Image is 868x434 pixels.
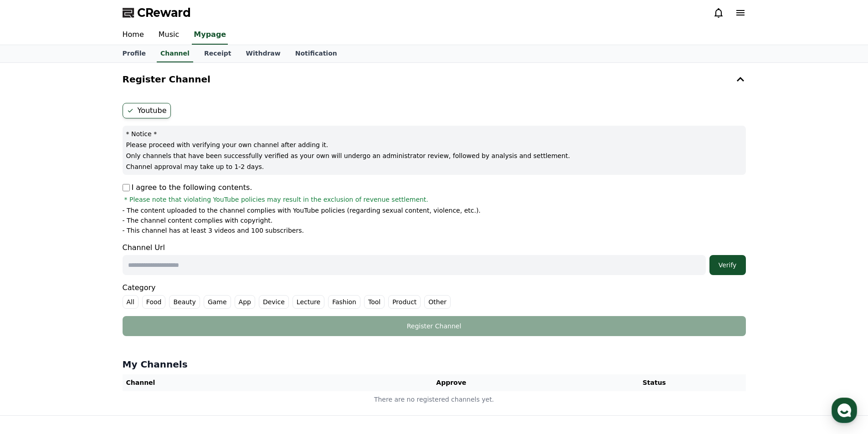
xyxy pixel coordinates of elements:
[60,289,118,311] a: Messages
[123,74,211,84] h4: Register Channel
[235,295,255,309] label: App
[340,374,563,391] th: Approve
[124,195,428,204] span: * Please note that violating YouTube policies may result in the exclusion of revenue settlement.
[3,289,60,311] a: Home
[123,5,191,20] a: CReward
[126,140,742,149] p: Please proceed with verifying your own channel after adding it.
[23,302,39,310] span: Home
[123,182,252,193] p: I agree to the following contents.
[123,358,746,371] h4: My Channels
[142,295,166,309] label: Food
[126,129,742,138] p: * Notice *
[424,295,451,309] label: Other
[119,66,750,92] button: Register Channel
[115,45,153,62] a: Profile
[328,295,360,309] label: Fashion
[123,282,746,309] div: Category
[126,151,742,160] p: Only channels that have been successfully verified as your own will undergo an administrator revi...
[137,5,191,20] span: CReward
[238,45,288,62] a: Withdraw
[76,303,103,310] span: Messages
[123,206,481,215] p: - The content uploaded to the channel complies with YouTube policies (regarding sexual content, v...
[123,374,340,391] th: Channel
[364,295,385,309] label: Tool
[157,45,193,62] a: Channel
[115,26,151,45] a: Home
[204,295,231,309] label: Game
[713,260,742,270] div: Verify
[123,295,139,309] label: All
[123,316,746,336] button: Register Channel
[197,45,239,62] a: Receipt
[293,295,324,309] label: Lecture
[563,374,745,391] th: Status
[123,226,304,235] p: - This channel has at least 3 videos and 100 subscribers.
[126,162,742,171] p: Channel approval may take up to 1-2 days.
[123,391,746,408] td: There are no registered channels yet.
[123,103,171,118] label: Youtube
[259,295,289,309] label: Device
[388,295,421,309] label: Product
[123,242,746,275] div: Channel Url
[169,295,200,309] label: Beauty
[151,26,187,45] a: Music
[141,322,728,331] div: Register Channel
[135,302,157,310] span: Settings
[123,216,273,225] p: - The channel content complies with copyright.
[118,289,175,311] a: Settings
[709,255,746,275] button: Verify
[192,26,228,45] a: Mypage
[288,45,344,62] a: Notification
